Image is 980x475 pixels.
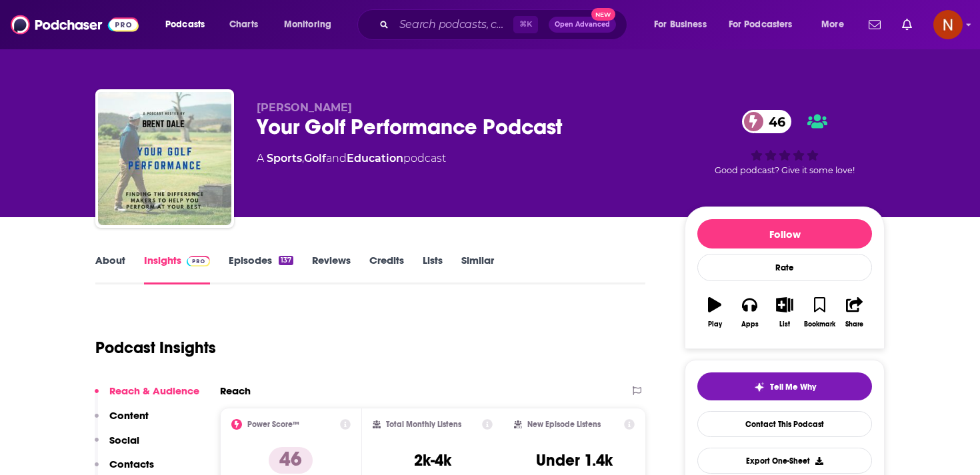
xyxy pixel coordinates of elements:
[821,15,844,34] span: More
[229,15,258,34] span: Charts
[767,288,802,336] button: List
[95,338,216,358] h1: Podcast Insights
[302,152,304,165] span: ,
[697,411,872,437] a: Contact This Podcast
[770,382,816,392] span: Tell Me Why
[697,254,872,281] div: Rate
[95,434,139,458] button: Social
[304,152,326,165] a: Golf
[812,14,861,35] button: open menu
[423,254,443,284] a: Lists
[845,320,863,328] div: Share
[187,256,210,266] img: Podchaser Pro
[95,254,125,284] a: About
[527,420,601,429] h2: New Episode Listens
[95,409,149,434] button: Content
[109,384,199,397] p: Reach & Audience
[802,288,837,336] button: Bookmark
[326,152,347,165] span: and
[414,450,451,470] h3: 2k-4k
[742,110,792,133] a: 46
[312,254,351,284] a: Reviews
[755,110,792,133] span: 46
[269,447,313,474] p: 46
[654,15,707,34] span: For Business
[732,288,767,336] button: Apps
[156,14,222,35] button: open menu
[144,254,210,284] a: InsightsPodchaser Pro
[933,10,963,39] button: Show profile menu
[229,254,293,284] a: Episodes137
[513,16,538,33] span: ⌘ K
[697,372,872,400] button: tell me why sparkleTell Me Why
[685,101,885,184] div: 46Good podcast? Give it some love!
[933,10,963,39] img: User Profile
[11,12,139,37] img: Podchaser - Follow, Share and Rate Podcasts
[715,165,855,175] span: Good podcast? Give it some love!
[708,320,722,328] div: Play
[386,420,461,429] h2: Total Monthly Listens
[347,152,403,165] a: Education
[837,288,872,336] button: Share
[897,13,917,36] a: Show notifications dropdown
[933,10,963,39] span: Logged in as AdelNBM
[109,434,139,446] p: Social
[279,256,293,265] div: 137
[257,101,352,114] span: [PERSON_NAME]
[536,450,613,470] h3: Under 1.4k
[741,320,759,328] div: Apps
[645,14,723,35] button: open menu
[247,420,299,429] h2: Power Score™
[221,14,266,35] a: Charts
[98,92,231,225] img: Your Golf Performance Podcast
[697,448,872,474] button: Export One-Sheet
[720,14,812,35] button: open menu
[461,254,494,284] a: Similar
[697,219,872,248] button: Follow
[370,9,640,40] div: Search podcasts, credits, & more...
[284,15,331,34] span: Monitoring
[257,151,446,167] div: A podcast
[220,384,251,397] h2: Reach
[729,15,793,34] span: For Podcasters
[95,384,199,409] button: Reach & Audience
[394,14,513,35] input: Search podcasts, credits, & more...
[754,382,765,392] img: tell me why sparkle
[779,320,790,328] div: List
[863,13,886,36] a: Show notifications dropdown
[697,288,732,336] button: Play
[267,152,302,165] a: Sports
[555,21,610,28] span: Open Advanced
[549,17,616,33] button: Open AdvancedNew
[275,14,349,35] button: open menu
[109,458,154,470] p: Contacts
[591,8,615,21] span: New
[804,320,835,328] div: Bookmark
[369,254,404,284] a: Credits
[109,409,149,422] p: Content
[165,15,205,34] span: Podcasts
